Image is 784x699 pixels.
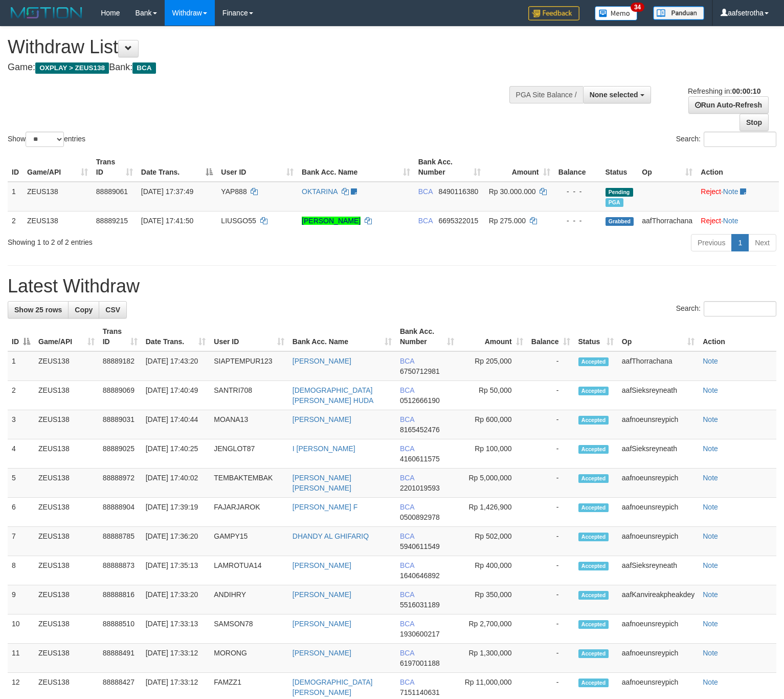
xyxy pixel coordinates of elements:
a: Note [723,217,738,225]
td: Rp 1,426,900 [458,498,527,527]
td: ZEUS138 [34,439,99,469]
td: 4 [8,439,34,469]
a: CSV [99,301,127,319]
th: Amount: activate to sort column ascending [458,322,527,351]
label: Show entries [8,132,85,147]
span: Copy 6750712981 to clipboard [400,367,440,375]
td: Rp 205,000 [458,351,527,381]
span: Copy 6695322015 to clipboard [438,217,478,225]
th: Balance: activate to sort column ascending [527,322,574,351]
td: MOANA13 [210,410,288,439]
th: Date Trans.: activate to sort column ascending [142,322,210,351]
a: Note [703,649,718,657]
td: LAMROTUA14 [210,556,288,585]
img: Feedback.jpg [528,6,579,20]
span: BCA [400,532,414,540]
a: Note [703,561,718,569]
span: Copy 8165452476 to clipboard [400,426,440,434]
th: Date Trans.: activate to sort column descending [137,153,217,182]
td: SANTRI708 [210,381,288,410]
input: Search: [704,132,776,147]
th: Status: activate to sort column ascending [574,322,618,351]
a: Note [703,590,718,599]
span: BCA [400,503,414,511]
td: · [697,182,779,211]
td: 88888510 [99,615,142,644]
h1: Latest Withdraw [8,276,776,296]
th: ID: activate to sort column descending [8,322,34,351]
td: 88889031 [99,410,142,439]
td: aafnoeunsreypich [618,469,699,498]
a: Note [723,187,738,196]
span: Accepted [578,649,609,658]
td: [DATE] 17:43:20 [142,351,210,381]
td: 88889069 [99,381,142,410]
td: FAJARJAROK [210,498,288,527]
span: Accepted [578,620,609,629]
th: Status [601,153,638,182]
td: ZEUS138 [34,585,99,615]
td: Rp 50,000 [458,381,527,410]
span: Accepted [578,503,609,512]
td: - [527,469,574,498]
a: DHANDY AL GHIFARIQ [293,532,369,540]
span: 88889215 [96,217,128,225]
td: ZEUS138 [34,469,99,498]
span: Accepted [578,416,609,425]
td: [DATE] 17:40:44 [142,410,210,439]
td: 2 [8,381,34,410]
th: Game/API: activate to sort column ascending [23,153,92,182]
span: BCA [400,474,414,482]
img: MOTION_logo.png [8,5,85,20]
span: 88889061 [96,187,128,196]
td: 88889182 [99,351,142,381]
td: aafnoeunsreypich [618,410,699,439]
span: Accepted [578,591,609,600]
td: Rp 2,700,000 [458,615,527,644]
a: OKTARINA [302,187,338,196]
th: Amount: activate to sort column ascending [485,153,554,182]
span: Copy 6197001188 to clipboard [400,659,440,667]
span: Copy [75,306,93,314]
td: - [527,644,574,673]
td: 10 [8,615,34,644]
span: BCA [132,62,155,74]
div: - - - [558,186,597,197]
span: BCA [400,415,414,423]
td: - [527,381,574,410]
td: - [527,439,574,469]
td: 8 [8,556,34,585]
td: 88888904 [99,498,142,527]
td: aafSieksreyneath [618,381,699,410]
td: aafnoeunsreypich [618,615,699,644]
a: [DEMOGRAPHIC_DATA][PERSON_NAME] [293,678,373,696]
td: [DATE] 17:39:19 [142,498,210,527]
a: [PERSON_NAME] [PERSON_NAME] [293,474,351,492]
a: Note [703,415,718,423]
a: 1 [731,234,749,251]
td: aafSieksreyneath [618,439,699,469]
td: aafSieksreyneath [618,556,699,585]
div: PGA Site Balance / [509,86,583,103]
td: JENGLOT87 [210,439,288,469]
td: 88888816 [99,585,142,615]
span: Marked by aafmaleo [606,198,623,207]
td: GAMPY15 [210,527,288,556]
td: · [697,211,779,230]
a: [PERSON_NAME] [302,217,361,225]
span: Show 25 rows [14,306,62,314]
h4: Game: Bank: [8,62,512,73]
td: [DATE] 17:33:12 [142,644,210,673]
th: ID [8,153,23,182]
a: Note [703,620,718,628]
td: Rp 350,000 [458,585,527,615]
td: ZEUS138 [34,381,99,410]
a: [PERSON_NAME] F [293,503,358,511]
input: Search: [704,301,776,316]
span: BCA [418,217,433,225]
td: [DATE] 17:40:02 [142,469,210,498]
label: Search: [676,132,776,147]
td: Rp 400,000 [458,556,527,585]
td: SIAPTEMPUR123 [210,351,288,381]
span: [DATE] 17:41:50 [141,217,193,225]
